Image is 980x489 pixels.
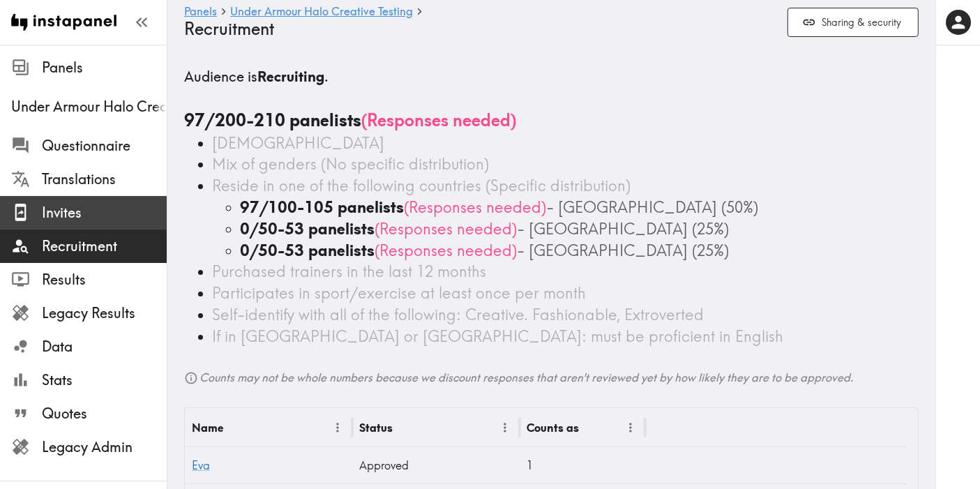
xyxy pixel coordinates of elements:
b: 0/50-53 panelists [240,219,375,239]
button: Sort [580,417,602,439]
span: [DEMOGRAPHIC_DATA] [212,133,384,153]
span: Mix of genders (No specific distribution) [212,154,489,174]
div: Approved [352,447,520,483]
span: Invites [42,203,167,223]
button: Sort [225,417,246,439]
span: Translations [42,170,167,189]
button: Sharing & security [787,8,919,38]
span: Purchased trainers in the last 12 months [212,262,486,281]
div: 1 [520,447,645,483]
b: 97/200-210 panelists [184,110,361,130]
span: Stats [42,370,167,390]
span: Legacy Results [42,303,167,323]
span: Results [42,270,167,289]
b: 0/50-53 panelists [240,241,375,260]
span: Legacy Admin [42,437,167,457]
span: Quotes [42,404,167,423]
span: Under Armour Halo Creative Testing [11,97,167,116]
span: - [GEOGRAPHIC_DATA] (25%) [517,219,729,239]
span: Data [42,337,167,356]
a: Under Armour Halo Creative Testing [230,6,413,19]
span: Questionnaire [42,136,167,156]
a: Eva [192,458,210,472]
div: Status [359,421,393,435]
span: - [GEOGRAPHIC_DATA] (50%) [546,197,758,217]
span: ( Responses needed ) [375,219,517,239]
span: Reside in one of the following countries (Specific distribution) [212,176,631,195]
span: If in [GEOGRAPHIC_DATA] or [GEOGRAPHIC_DATA]: must be proficient in English [212,326,783,346]
h4: Recruitment [184,19,776,39]
b: Recruiting [257,68,324,85]
b: 97/100-105 panelists [240,197,404,217]
h6: Counts may not be whole numbers because we discount responses that aren't reviewed yet by how lik... [184,370,919,386]
span: Participates in sport/exercise at least once per month [212,283,586,303]
h5: Audience is . [184,67,919,86]
span: Panels [42,58,167,77]
span: Recruitment [42,236,167,256]
button: Menu [327,417,349,439]
button: Sort [394,417,416,439]
button: Menu [495,417,516,439]
span: ( Responses needed ) [361,110,516,130]
span: Self-identify with all of the following: Creative. Fashionable, Extroverted [212,305,704,324]
span: - [GEOGRAPHIC_DATA] (25%) [517,241,729,260]
div: Counts as [527,421,579,435]
span: ( Responses needed ) [375,241,517,260]
a: Panels [184,6,217,19]
span: ( Responses needed ) [404,197,546,217]
div: Name [192,421,223,435]
button: Menu [620,417,642,439]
